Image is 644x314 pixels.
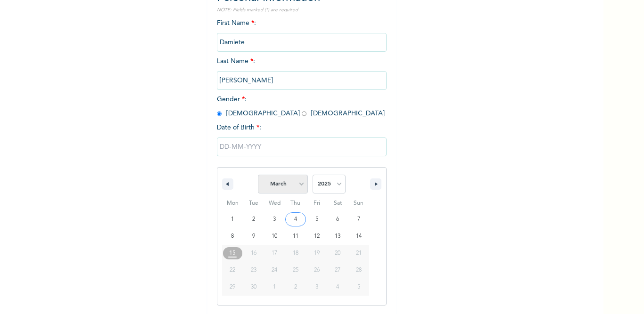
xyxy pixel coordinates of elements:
[243,228,264,245] button: 9
[357,211,360,228] span: 7
[356,262,362,279] span: 28
[335,262,340,279] span: 27
[356,228,362,245] span: 14
[314,245,320,262] span: 19
[285,262,306,279] button: 25
[251,262,256,279] span: 23
[335,228,340,245] span: 13
[217,123,261,133] span: Date of Birth :
[243,211,264,228] button: 2
[327,262,348,279] button: 27
[285,196,306,211] span: Thu
[306,211,327,228] button: 5
[217,7,387,14] p: NOTE: Fields marked (*) are required
[243,245,264,262] button: 16
[264,228,285,245] button: 10
[252,211,255,228] span: 2
[222,211,243,228] button: 1
[335,245,340,262] span: 20
[264,196,285,211] span: Wed
[285,245,306,262] button: 18
[222,245,243,262] button: 15
[348,245,369,262] button: 21
[222,196,243,211] span: Mon
[217,33,387,52] input: Enter your first name
[251,245,256,262] span: 16
[272,262,277,279] span: 24
[306,228,327,245] button: 12
[229,245,236,262] span: 15
[306,262,327,279] button: 26
[306,245,327,262] button: 19
[230,279,235,296] span: 29
[217,20,387,46] span: First Name :
[314,228,320,245] span: 12
[306,196,327,211] span: Fri
[293,228,298,245] span: 11
[272,228,277,245] span: 10
[231,211,234,228] span: 1
[251,279,256,296] span: 30
[336,211,339,228] span: 6
[327,196,348,211] span: Sat
[315,211,318,228] span: 5
[327,228,348,245] button: 13
[231,228,234,245] span: 8
[243,262,264,279] button: 23
[264,211,285,228] button: 3
[273,211,276,228] span: 3
[293,245,298,262] span: 18
[327,245,348,262] button: 20
[285,211,306,228] button: 4
[243,279,264,296] button: 30
[293,262,298,279] span: 25
[264,245,285,262] button: 17
[217,58,387,84] span: Last Name :
[222,262,243,279] button: 22
[356,245,362,262] span: 21
[348,228,369,245] button: 14
[348,196,369,211] span: Sun
[217,96,385,117] span: Gender : [DEMOGRAPHIC_DATA] [DEMOGRAPHIC_DATA]
[264,262,285,279] button: 24
[222,279,243,296] button: 29
[272,245,277,262] span: 17
[252,228,255,245] span: 9
[217,137,387,156] input: DD-MM-YYYY
[327,211,348,228] button: 6
[348,262,369,279] button: 28
[217,71,387,90] input: Enter your last name
[348,211,369,228] button: 7
[230,262,235,279] span: 22
[222,228,243,245] button: 8
[285,228,306,245] button: 11
[314,262,320,279] span: 26
[243,196,264,211] span: Tue
[294,211,297,228] span: 4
